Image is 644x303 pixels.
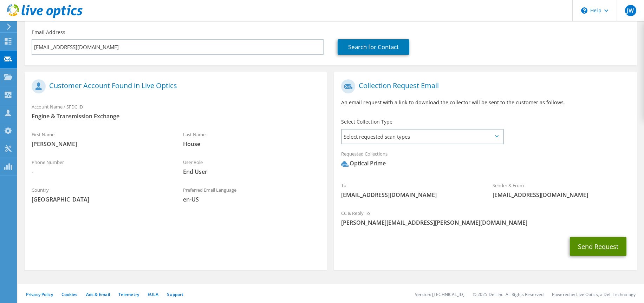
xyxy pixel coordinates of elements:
button: Send Request [570,237,626,256]
span: Select requested scan types [342,130,503,144]
a: Cookies [61,291,78,297]
span: - [32,168,169,176]
div: Country [25,183,176,207]
h1: Customer Account Found in Live Optics [32,79,317,93]
li: Powered by Live Optics, a Dell Technology [552,291,636,297]
div: User Role [176,155,327,179]
span: JW [625,5,636,16]
a: EULA [148,291,158,297]
div: Optical Prime [341,159,386,167]
span: Engine & Transmission Exchange [32,112,320,120]
span: [PERSON_NAME][EMAIL_ADDRESS][PERSON_NAME][DOMAIN_NAME] [341,219,630,226]
li: Version: [TECHNICAL_ID] [415,291,464,297]
label: Select Collection Type [341,118,392,125]
svg: \n [581,7,587,14]
div: Phone Number [25,155,176,179]
div: Preferred Email Language [176,183,327,207]
span: en-US [183,196,320,203]
a: Telemetry [118,291,139,297]
span: House [183,140,320,148]
span: [PERSON_NAME] [32,140,169,148]
div: First Name [25,127,176,151]
a: Support [167,291,183,297]
div: Sender & From [486,178,637,202]
a: Ads & Email [86,291,110,297]
span: [EMAIL_ADDRESS][DOMAIN_NAME] [341,191,479,199]
a: Search for Contact [338,39,409,55]
span: [GEOGRAPHIC_DATA] [32,196,169,203]
div: Account Name / SFDC ID [25,99,327,124]
a: Privacy Policy [26,291,53,297]
h1: Collection Request Email [341,79,626,93]
span: End User [183,168,320,176]
label: Email Address [32,29,65,36]
div: Last Name [176,127,327,151]
li: © 2025 Dell Inc. All Rights Reserved [473,291,544,297]
span: [EMAIL_ADDRESS][DOMAIN_NAME] [493,191,630,199]
div: To [334,178,486,202]
div: CC & Reply To [334,206,637,230]
div: Requested Collections [334,146,637,174]
p: An email request with a link to download the collector will be sent to the customer as follows. [341,99,630,106]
